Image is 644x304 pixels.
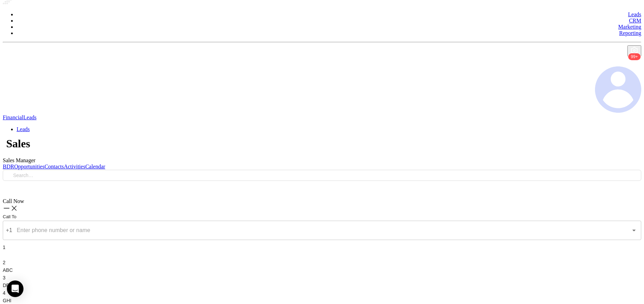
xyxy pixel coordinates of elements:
div: 2 [3,259,641,274]
input: Search… [13,172,637,179]
a: Leads [23,114,37,120]
a: Financial [3,114,23,120]
div: 1 [3,243,641,259]
a: Activities [64,164,85,169]
a: Reporting [619,30,641,36]
h1: Sales [6,137,641,150]
span: GHI [3,298,11,303]
span: ABC [3,267,13,273]
sup: 100 [628,53,641,60]
a: Leads [628,11,641,17]
a: CRM [629,18,641,24]
a: Contacts [45,164,64,169]
span: Call To [3,214,17,219]
span: search [7,173,12,178]
span: DEF [3,283,12,288]
a: BDR [3,164,14,169]
a: Opportunities [14,164,45,169]
input: Enter phone number or name [15,224,619,237]
div: 3 [3,274,641,289]
img: iconSetting [630,46,638,55]
img: user [595,66,641,113]
a: Leads [17,126,30,132]
a: Marketing [618,24,641,30]
div: Open Intercom Messenger [7,280,23,297]
img: iconNotification [626,57,634,65]
button: Open [629,225,639,235]
div: Call Now [3,198,641,204]
a: Calendar [85,164,105,169]
p: +1 [6,226,12,234]
span: Sales Manager [3,157,36,163]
